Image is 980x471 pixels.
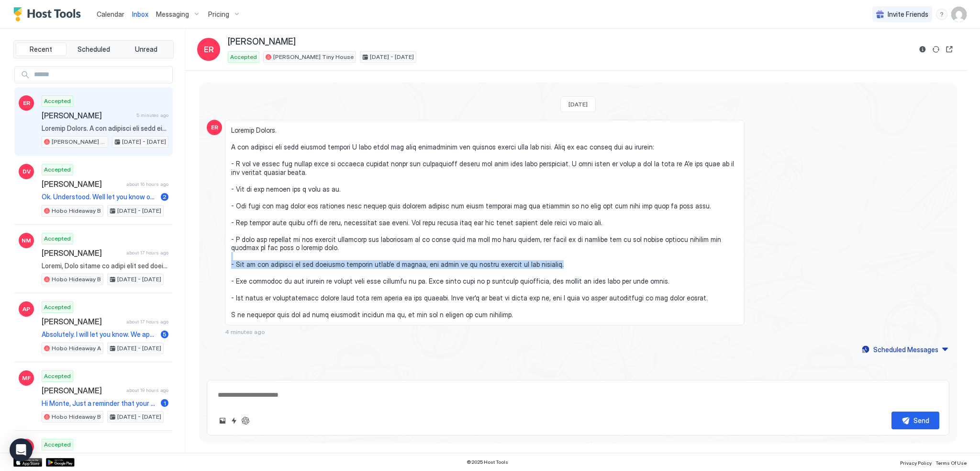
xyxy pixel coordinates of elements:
[568,101,588,108] span: [DATE]
[121,43,171,56] button: Unread
[42,399,157,408] span: Hi Monte, Just a reminder that your check-out is [DATE] at 11am. Please make sure to clean your d...
[13,458,42,467] a: App Store
[78,45,110,54] span: Scheduled
[30,67,172,83] input: Input Field
[132,10,148,18] span: Inbox
[22,236,31,245] span: NM
[228,36,296,47] span: [PERSON_NAME]
[44,440,71,449] span: Accepted
[230,53,257,61] span: Accepted
[132,9,148,19] a: Inbox
[163,331,167,338] span: 5
[873,345,938,355] div: Scheduled Messages
[231,126,738,319] span: Loremip Dolors. A con adipisci eli sedd eiusmod tempori U labo etdol mag aliq enimadminim ven qui...
[42,317,122,326] span: [PERSON_NAME]
[944,44,955,55] button: Open reservation
[22,305,30,313] span: AP
[52,138,106,146] span: [PERSON_NAME] Tiny House
[42,124,168,133] span: Loremip Dolors. A con adipisci eli sedd eiusmod tempori U labo etdol mag aliq enimadminim ven qui...
[935,460,967,466] span: Terms Of Use
[900,457,932,467] a: Privacy Policy
[42,262,168,270] span: Loremi, Dolo sitame co adipi elit sed doei tem inci utla etdoloremag aliqu enim admi. Ven qui nos...
[370,53,414,61] span: [DATE] - [DATE]
[467,459,508,465] span: © 2025 Host Tools
[117,413,161,421] span: [DATE] - [DATE]
[126,250,168,256] span: about 17 hours ago
[917,44,928,55] button: Reservation information
[52,413,101,421] span: Hobo Hideaway B
[913,415,929,425] div: Send
[930,44,942,55] button: Sync reservation
[44,372,71,380] span: Accepted
[22,374,31,382] span: MF
[240,415,251,426] button: ChatGPT Auto Reply
[44,234,71,243] span: Accepted
[13,7,85,22] a: Host Tools Logo
[22,167,31,176] span: DV
[228,415,240,426] button: Quick reply
[42,248,122,258] span: [PERSON_NAME]
[163,193,167,200] span: 2
[42,179,122,189] span: [PERSON_NAME]
[42,386,122,395] span: [PERSON_NAME]
[164,400,166,407] span: 1
[891,412,939,429] button: Send
[117,207,161,215] span: [DATE] - [DATE]
[23,99,30,107] span: ER
[68,43,119,56] button: Scheduled
[204,44,214,55] span: ER
[117,275,161,284] span: [DATE] - [DATE]
[888,10,928,19] span: Invite Friends
[52,275,101,284] span: Hobo Hideaway B
[16,43,67,56] button: Recent
[126,181,168,187] span: about 16 hours ago
[10,438,33,461] div: Open Intercom Messenger
[935,457,967,467] a: Terms Of Use
[117,344,161,353] span: [DATE] - [DATE]
[211,123,218,132] span: ER
[126,319,168,325] span: about 17 hours ago
[217,415,228,426] button: Upload image
[156,10,189,19] span: Messaging
[52,344,101,353] span: Hobo Hideaway A
[42,111,133,120] span: [PERSON_NAME]
[225,328,265,335] span: 4 minutes ago
[44,303,71,311] span: Accepted
[122,138,166,146] span: [DATE] - [DATE]
[42,330,157,339] span: Absolutely. I will let you know. We appreciate the place!
[136,112,168,118] span: 5 minutes ago
[208,10,229,19] span: Pricing
[42,193,157,201] span: Ok. Understood. Well let you know our plans as we get closer.
[44,97,71,105] span: Accepted
[860,343,949,356] button: Scheduled Messages
[273,53,354,61] span: [PERSON_NAME] Tiny House
[126,387,168,393] span: about 19 hours ago
[135,45,157,54] span: Unread
[13,40,174,58] div: tab-group
[44,165,71,174] span: Accepted
[46,458,75,467] a: Google Play Store
[30,45,52,54] span: Recent
[97,10,124,18] span: Calendar
[97,9,124,19] a: Calendar
[936,9,947,20] div: menu
[951,7,967,22] div: User profile
[52,207,101,215] span: Hobo Hideaway B
[900,460,932,466] span: Privacy Policy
